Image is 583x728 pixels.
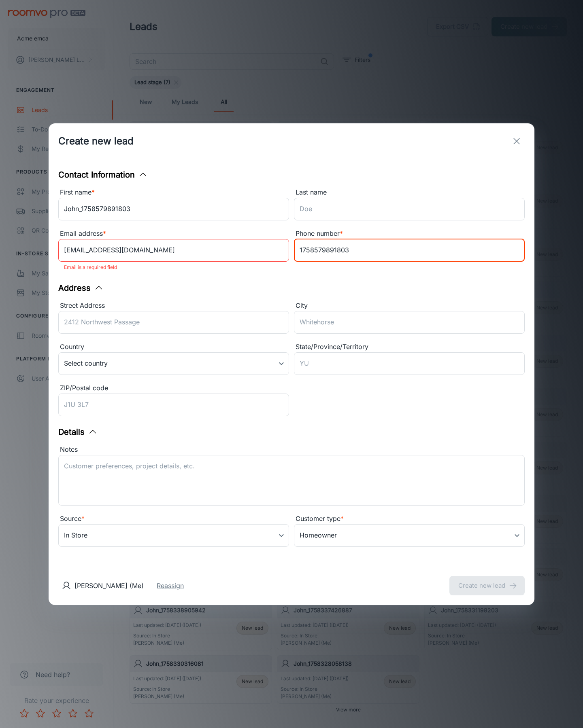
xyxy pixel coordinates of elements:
div: Homeowner [294,524,525,547]
h1: Create new lead [58,134,134,148]
input: +1 439-123-4567 [294,239,525,262]
div: In Store [58,524,289,547]
input: 2412 Northwest Passage [58,311,289,334]
div: Notes [58,444,525,455]
button: Details [58,426,98,438]
button: Contact Information [58,169,148,181]
p: Email is a required field [64,262,283,272]
div: Source [58,514,289,524]
input: J1U 3L7 [58,394,289,416]
input: YU [294,352,525,375]
div: Customer type [294,514,525,524]
div: Select country [58,352,289,375]
div: ZIP/Postal code [58,383,289,394]
div: City [294,301,525,311]
div: Email address [58,229,289,239]
div: Street Address [58,301,289,311]
div: Last name [294,187,525,198]
div: Phone number [294,229,525,239]
div: Country [58,342,289,352]
button: Address [58,282,104,294]
input: myname@example.com [58,239,289,262]
div: First name [58,187,289,198]
button: exit [509,133,525,149]
button: Reassign [157,581,184,590]
input: Whitehorse [294,311,525,334]
input: John [58,198,289,220]
p: [PERSON_NAME] (Me) [74,581,144,590]
div: State/Province/Territory [294,342,525,352]
input: Doe [294,198,525,220]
